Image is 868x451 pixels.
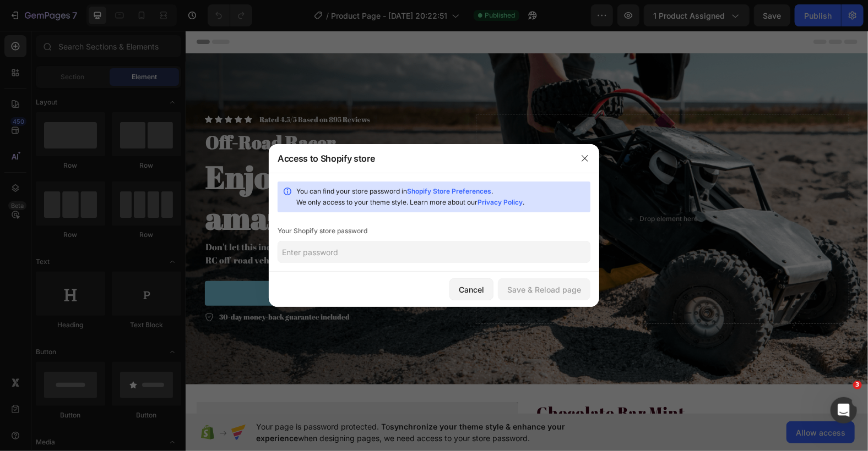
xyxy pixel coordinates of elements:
p: Rated 4.5/5 Based on 895 Reviews [74,84,185,94]
button: Cancel [449,278,493,300]
div: Save & Reload page [507,284,581,295]
div: Cancel [459,284,484,295]
p: 30-day money-back guarantee included [34,281,165,292]
div: Access to Shopify store [278,152,375,165]
h2: Chocolate Bar Mint [350,371,672,393]
p: Off-Road Racer [20,100,285,124]
div: Drop element here [454,184,513,193]
span: 3 [853,381,862,389]
a: Privacy Policy [478,198,523,206]
p: Don't let this incredible opportunity slip away! Own the ultimate RC off-road vehicle now! [20,210,285,236]
button: Save & Reload page [498,278,590,300]
button: Don’t Miss Out [19,250,223,275]
div: You can find your store password in . We only access to your theme style. Learn more about our . [296,186,586,208]
div: Don’t Miss Out [92,257,150,268]
input: Enter password [278,241,590,263]
a: Shopify Store Preferences [407,187,491,195]
iframe: Intercom live chat [831,397,857,424]
div: Your Shopify store password [278,226,590,237]
span: 30% off! [144,166,264,208]
h2: Enjoy an amazing [19,125,286,208]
